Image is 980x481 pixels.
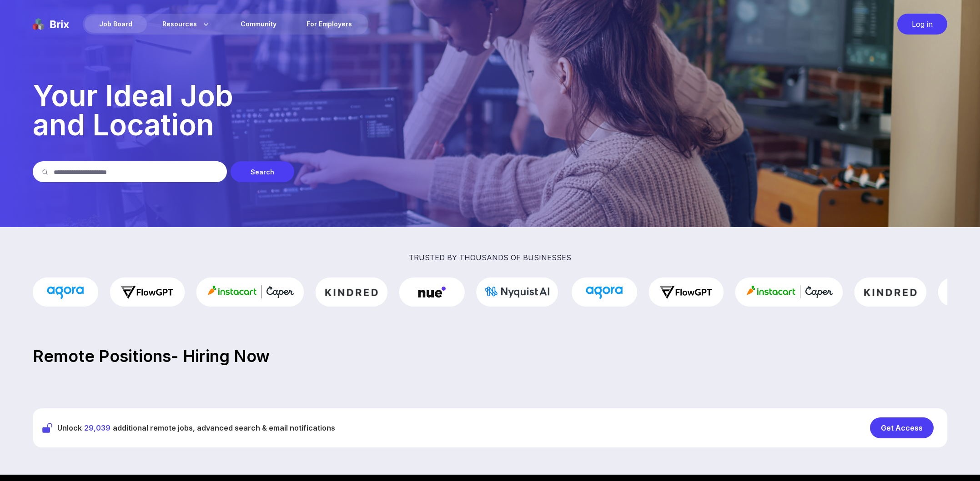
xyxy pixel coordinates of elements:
p: Your Ideal Job and Location [33,81,947,139]
div: Job Board [85,15,147,33]
a: Log in [893,14,947,35]
div: Search [231,161,294,182]
a: Community [226,15,291,33]
span: 29,039 [84,423,111,432]
div: Resources [148,15,225,33]
div: Log in [897,14,947,35]
span: Unlock additional remote jobs, advanced search & email notifications [57,422,335,433]
a: For Employers [292,15,367,33]
div: Get Access [870,417,934,438]
a: Get Access [870,417,938,438]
